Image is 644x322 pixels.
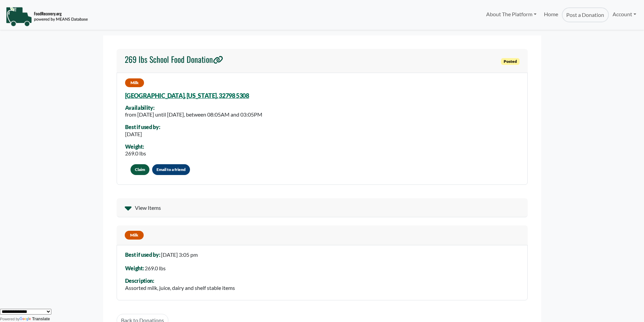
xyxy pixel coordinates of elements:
div: 269.0 lbs [125,149,146,157]
span: Milk [125,231,144,240]
img: NavigationLogo_FoodRecovery-91c16205cd0af1ed486a0f1a7774a6544ea792ac00100771e7dd3ec7c0e58e41.png [6,6,88,27]
a: Post a Donation [562,7,609,22]
span: Posted [501,58,520,65]
span: Weight: [125,265,144,271]
div: from [DATE] until [DATE], between 08:05AM and 03:05PM [125,110,262,119]
a: About The Platform [482,7,540,21]
a: [GEOGRAPHIC_DATA], [US_STATE], 32798 5308 [125,92,249,99]
span: Assorted milk, juice, dairy and shelf stable items [125,284,235,291]
a: Account [609,7,640,21]
span: Milk [125,78,144,87]
a: Home [540,7,562,22]
span: View Items [135,204,161,212]
a: Milk [117,225,528,245]
span: Best if used by: [125,251,160,258]
div: Weight: [125,144,146,150]
div: Description: [125,278,235,284]
button: Email to a friend [152,164,190,175]
div: Best if used by: [125,124,160,130]
a: 269 lbs School Food Donation [125,54,223,67]
span: [DATE] 3:05 pm [161,251,198,258]
span: 269.0 lbs [145,265,166,271]
img: Google Translate [20,317,32,322]
button: Claim [130,164,149,175]
h4: 269 lbs School Food Donation [125,54,223,64]
a: Translate [20,317,50,321]
div: [DATE] [125,130,160,138]
div: Availability: [125,105,262,111]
